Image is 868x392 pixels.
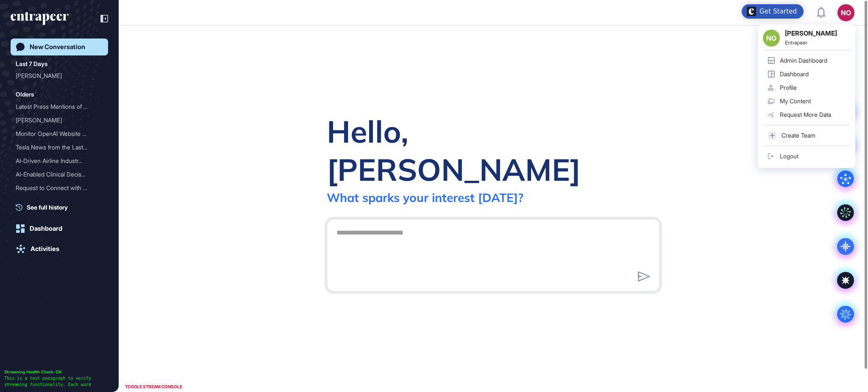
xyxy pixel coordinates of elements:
[27,203,68,212] span: See full history
[837,4,854,21] button: NO
[327,112,660,188] div: Hello, [PERSON_NAME]
[123,381,184,392] div: TOGGLE STREAM CONSOLE
[16,69,103,83] div: Curie
[16,89,34,99] div: Olders
[759,7,797,16] div: Get Started
[16,141,103,154] div: Tesla News from the Last Two Weeks
[11,12,69,25] div: entrapeer-logo
[16,113,103,127] div: Reese
[30,43,85,51] div: New Conversation
[16,203,108,212] a: See full history
[11,220,108,237] a: Dashboard
[16,181,96,195] div: Request to Connect with C...
[16,168,103,181] div: AI-Enabled Clinical Decision Support Software for Infectious Disease Screening and AMR Program
[16,59,47,69] div: Last 7 Days
[16,181,103,195] div: Request to Connect with Curie
[16,100,96,113] div: Latest Press Mentions of ...
[742,4,804,19] div: Open Get Started checklist
[16,141,96,154] div: Tesla News from the Last ...
[16,113,96,127] div: [PERSON_NAME]
[16,100,103,113] div: Latest Press Mentions of OpenAI
[11,39,108,55] a: New Conversation
[31,245,59,253] div: Activities
[16,154,96,168] div: AI-Driven Airline Industr...
[16,127,96,141] div: Monitor OpenAI Website Ac...
[16,195,96,208] div: [PERSON_NAME]
[30,225,62,232] div: Dashboard
[747,7,756,16] img: launcher-image-alternative-text
[16,195,103,208] div: Reese
[327,190,523,205] div: What sparks your interest [DATE]?
[16,69,96,83] div: [PERSON_NAME]
[16,168,96,181] div: AI-Enabled Clinical Decis...
[16,127,103,141] div: Monitor OpenAI Website Activity
[16,154,103,168] div: AI-Driven Airline Industry Updates
[11,240,108,257] a: Activities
